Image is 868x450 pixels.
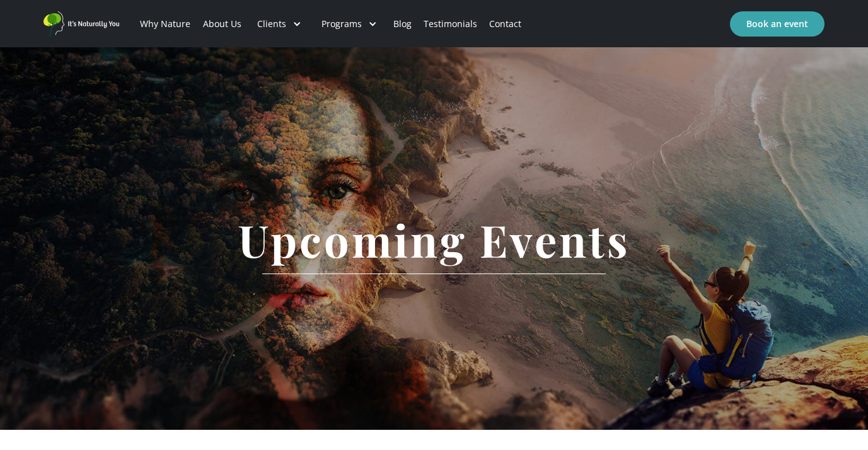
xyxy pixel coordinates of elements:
div: Clients [247,3,311,45]
a: Testimonials [417,3,483,45]
div: Programs [321,18,362,30]
a: About Us [197,3,247,45]
h1: Upcoming Events [219,216,649,264]
a: Contact [483,3,528,45]
div: Programs [311,3,387,45]
a: home [43,11,119,36]
a: Blog [387,3,417,45]
a: Book an event [730,11,825,37]
div: Clients [257,18,286,30]
a: Why Nature [134,3,197,45]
